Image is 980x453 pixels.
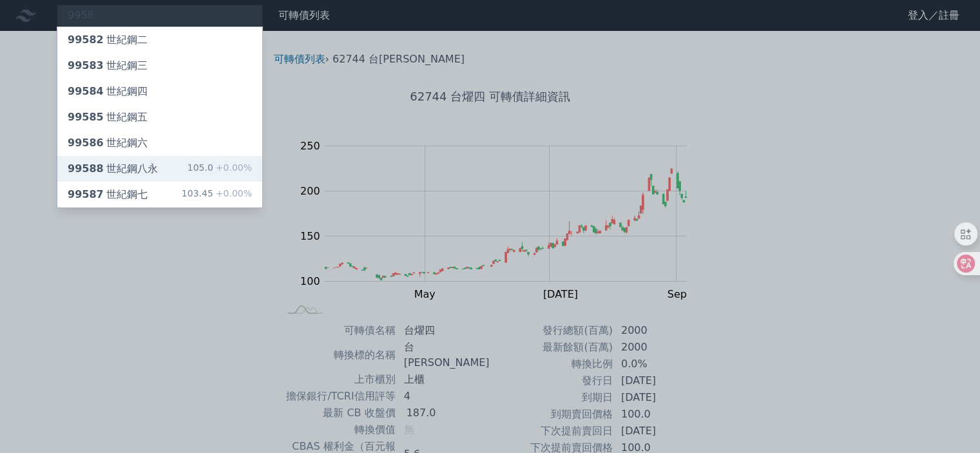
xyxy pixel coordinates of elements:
a: 99587世紀鋼七 103.45+0.00% [57,182,262,207]
div: 世紀鋼三 [68,58,148,73]
span: 99583 [68,59,104,72]
a: 99588世紀鋼八永 105.0+0.00% [57,156,262,182]
div: 103.45 [182,187,252,202]
div: 世紀鋼五 [68,110,148,125]
div: 105.0 [187,161,252,177]
div: 世紀鋼七 [68,187,148,202]
a: 99586世紀鋼六 [57,130,262,156]
span: 99584 [68,85,104,97]
div: 世紀鋼四 [68,84,148,99]
div: 世紀鋼六 [68,135,148,151]
span: +0.00% [213,162,252,173]
div: 世紀鋼二 [68,32,148,48]
a: 99582世紀鋼二 [57,27,262,53]
span: 99582 [68,34,104,46]
div: 世紀鋼八永 [68,161,158,177]
span: 99585 [68,111,104,123]
a: 99585世紀鋼五 [57,104,262,130]
span: +0.00% [213,188,252,198]
a: 99583世紀鋼三 [57,53,262,79]
a: 99584世紀鋼四 [57,79,262,104]
span: 99588 [68,162,104,175]
span: 99587 [68,188,104,200]
span: 99586 [68,137,104,149]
